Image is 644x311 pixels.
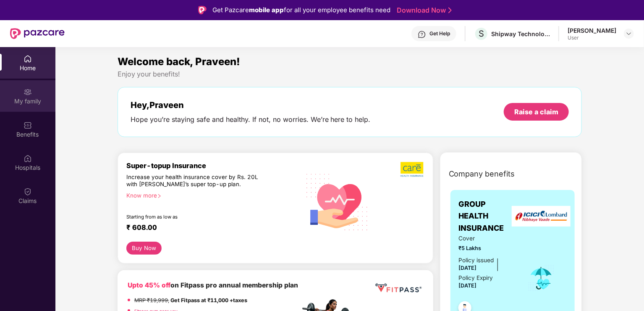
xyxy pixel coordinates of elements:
[131,115,371,124] div: Hope you’re staying safe and healthy. If not, no worries. We’re here to help.
[459,265,477,271] span: [DATE]
[126,192,295,198] div: Know more
[131,100,371,110] div: Hey, Praveen
[459,274,493,282] div: Policy Expiry
[134,297,169,303] del: MRP ₹19,999,
[374,280,423,296] img: fppp.png
[128,281,298,289] b: on Fitpass pro annual membership plan
[118,70,582,79] div: Enjoy your benefits!
[126,242,162,255] button: Buy Now
[459,234,516,243] span: Cover
[449,168,515,180] span: Company benefits
[491,30,550,38] div: Shipway Technology Pvt. Ltd
[568,26,616,34] div: [PERSON_NAME]
[514,107,558,116] div: Raise a claim
[418,30,426,39] img: svg+xml;base64,PHN2ZyBpZD0iSGVscC0zMngzMiIgeG1sbnM9Imh0dHA6Ly93d3cudzMub3JnLzIwMDAvc3ZnIiB3aWR0aD...
[300,163,375,240] img: svg+xml;base64,PHN2ZyB4bWxucz0iaHR0cDovL3d3dy53My5vcmcvMjAwMC9zdmciIHhtbG5zOnhsaW5rPSJodHRwOi8vd3...
[429,30,450,37] div: Get Help
[24,88,32,96] img: svg+xml;base64,PHN2ZyB3aWR0aD0iMjAiIGhlaWdodD0iMjAiIHZpZXdCb3g9IjAgMCAyMCAyMCIgZmlsbD0ibm9uZSIgeG...
[479,29,484,39] span: S
[459,198,516,234] span: GROUP HEALTH INSURANCE
[128,281,170,289] b: Upto 45% off
[512,206,571,227] img: insurerLogo
[401,161,424,177] img: b5dec4f62d2307b9de63beb79f102df3.png
[126,174,264,189] div: Increase your health insurance cover by Rs. 20L with [PERSON_NAME]’s super top-up plan.
[198,6,207,14] img: Logo
[459,256,494,265] div: Policy issued
[448,6,452,15] img: Stroke
[24,187,32,196] img: svg+xml;base64,PHN2ZyBpZD0iQ2xhaW0iIHhtbG5zPSJodHRwOi8vd3d3LnczLm9yZy8yMDAwL3N2ZyIgd2lkdGg9IjIwIi...
[126,214,264,220] div: Starting from as low as
[528,264,555,292] img: icon
[10,28,65,39] img: New Pazcare Logo
[568,34,616,41] div: User
[212,5,390,15] div: Get Pazcare for all your employee benefits need
[126,223,292,233] div: ₹ 608.00
[24,154,32,163] img: svg+xml;base64,PHN2ZyBpZD0iSG9zcGl0YWxzIiB4bWxucz0iaHR0cDovL3d3dy53My5vcmcvMjAwMC9zdmciIHdpZHRoPS...
[157,194,162,198] span: right
[459,244,516,253] span: ₹5 Lakhs
[459,282,477,289] span: [DATE]
[24,121,32,129] img: svg+xml;base64,PHN2ZyBpZD0iQmVuZWZpdHMiIHhtbG5zPSJodHRwOi8vd3d3LnczLm9yZy8yMDAwL3N2ZyIgd2lkdGg9Ij...
[626,30,632,37] img: svg+xml;base64,PHN2ZyBpZD0iRHJvcGRvd24tMzJ4MzIiIHhtbG5zPSJodHRwOi8vd3d3LnczLm9yZy8yMDAwL3N2ZyIgd2...
[170,297,247,303] strong: Get Fitpass at ₹11,000 +taxes
[249,6,284,14] strong: mobile app
[126,161,300,170] div: Super-topup Insurance
[397,6,449,15] a: Download Now
[24,55,32,63] img: svg+xml;base64,PHN2ZyBpZD0iSG9tZSIgeG1sbnM9Imh0dHA6Ly93d3cudzMub3JnLzIwMDAvc3ZnIiB3aWR0aD0iMjAiIG...
[118,55,240,68] span: Welcome back, Praveen!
